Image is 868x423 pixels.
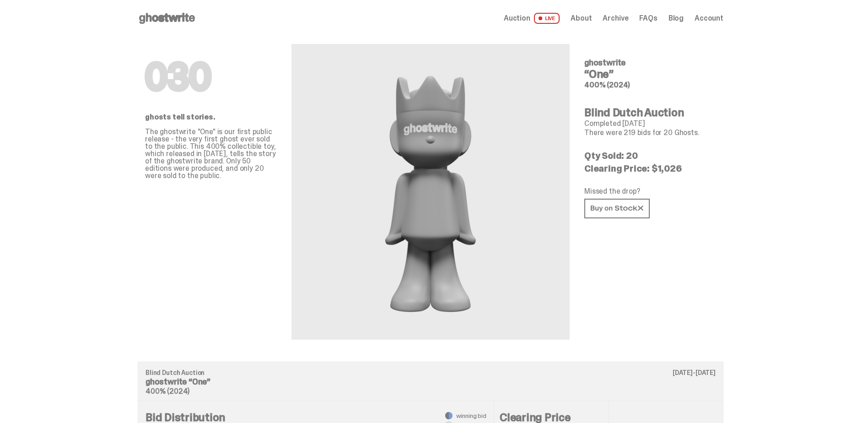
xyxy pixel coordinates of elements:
[603,15,628,22] a: Archive
[500,412,603,423] h4: Clearing Price
[584,151,716,160] p: Qty Sold: 20
[504,15,530,22] span: Auction
[145,128,277,179] p: The ghostwrite "One" is our first public release - the very first ghost ever sold to the public. ...
[695,15,723,22] a: Account
[584,120,716,127] p: Completed [DATE]
[584,69,716,80] h4: “One”
[360,66,501,318] img: ghostwrite&ldquo;One&rdquo;
[584,107,716,118] h4: Blind Dutch Auction
[146,369,716,376] p: Blind Dutch Auction
[146,378,716,386] p: ghostwrite “One”
[669,15,684,22] a: Blog
[639,15,657,22] a: FAQs
[584,80,630,90] span: 400% (2024)
[584,164,716,173] p: Clearing Price: $1,026
[456,412,486,419] span: winning bid
[571,15,592,22] a: About
[584,129,716,136] p: There were 219 bids for 20 Ghosts.
[584,188,716,195] p: Missed the drop?
[504,13,560,24] a: Auction LIVE
[145,59,277,95] h1: 030
[145,114,277,121] p: ghosts tell stories.
[584,57,625,68] span: ghostwrite
[146,386,189,396] span: 400% (2024)
[673,369,716,376] p: [DATE]-[DATE]
[534,13,560,24] span: LIVE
